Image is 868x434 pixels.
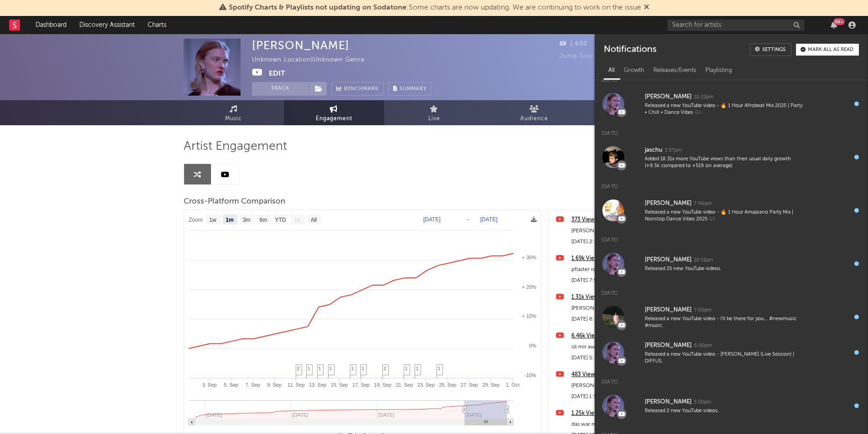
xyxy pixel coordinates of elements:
div: Released 25 new YouTube videos. [645,266,805,272]
div: [DATE] [595,228,868,246]
a: Settings [750,43,791,56]
div: [PERSON_NAME] [645,340,692,351]
span: 1 [416,366,419,371]
div: 7:46pm [694,200,712,207]
text: 23. Sep [417,382,434,388]
a: jaschu2:57pmAdded 18.31x more YouTube views than their usual daily growth (+9.5k compared to +519... [595,139,868,175]
button: 99+ [831,21,837,29]
span: 1 [351,366,354,371]
a: Music [184,100,284,125]
a: 1.69k Views, 70 Likes, 0 Comments [571,253,680,264]
text: 6m [259,217,267,223]
a: Discovery Assistant [73,16,141,34]
span: 1 [318,366,321,371]
text: + 20% [522,284,536,290]
text: 3. Sep [202,382,216,388]
button: Mark all as read [796,44,859,56]
span: 1 [329,366,332,371]
text: 25. Sep [439,382,456,388]
div: 1.31k Views, 145 Likes, 17 Comments [571,292,680,303]
text: + 10% [522,313,536,319]
div: 7:00pm [694,307,712,314]
text: 1y [294,217,300,223]
text: 5. Sep [224,382,238,388]
div: jaschu [645,145,663,156]
div: [DATE] 5:50 PM [571,352,680,363]
span: Artist Engagement [184,141,287,152]
a: 1.25k Views, 51 Likes, 3 Comments [571,408,680,419]
a: [PERSON_NAME]7:00pmReleased a new YouTube video - I'll be there for you... #newmusic #music. [595,299,868,335]
div: 99 + [833,18,845,25]
text: 1w [209,217,216,223]
a: [PERSON_NAME]10:22pmReleased a new YouTube video - 🔥 1 Hour Afrobeat Mix 2025 | Party • Chill • D... [595,86,868,122]
div: Added 18.31x more YouTube views than their usual daily growth (+9.5k compared to +519 on average). [645,156,805,170]
text: [DATE] [480,216,498,223]
div: [PERSON_NAME] [252,39,349,52]
div: [PERSON_NAME] [645,92,692,102]
text: 13. Sep [309,382,326,388]
text: 17. Sep [352,382,370,388]
div: Released 2 new YouTube videos. [645,408,805,414]
div: [PERSON_NAME] [645,255,692,266]
span: Dismiss [644,4,649,11]
div: [DATE] [595,370,868,388]
text: 29. Sep [482,382,499,388]
button: Summary [388,82,431,96]
span: Summary [400,87,426,92]
span: 2 [297,366,300,371]
span: Jump Score: 60.0 [560,53,614,59]
span: Live [428,113,440,124]
text: 15. Sep [330,382,348,388]
div: Released a new YouTube video - I'll be there for you... #newmusic #music. [645,316,805,330]
button: Track [252,82,309,96]
span: Benchmark [344,84,379,95]
div: 2:57pm [665,147,682,154]
a: Dashboard [29,16,73,34]
input: Search for artists [668,20,804,31]
text: Zoom [189,217,203,223]
a: Audience [484,100,585,125]
text: 27. Sep [460,382,478,388]
div: [DATE] [595,175,868,193]
text: All [310,217,316,223]
text: 7. Sep [245,382,260,388]
span: Audience [520,113,548,124]
div: [PERSON_NAME] [645,397,692,408]
div: Settings [762,47,786,52]
div: Released a new YouTube video - 🔥 1 Hour Amapiano Party Mix | Nonstop Dance Vibes 2025 🎶. [645,209,805,223]
div: Mark all as read [808,47,853,52]
div: [DATE] [595,281,868,299]
div: [DATE] 7:51 PM [571,275,680,286]
div: [DATE] 2:30 PM [571,236,680,247]
div: Notifications [604,43,656,56]
div: Released a new YouTube video - [PERSON_NAME] (Live Session) | DIFFUS. [645,351,805,365]
a: Playlists/Charts [585,100,685,125]
div: [DATE] 1:59 PM [571,391,680,402]
div: 6:00pm [694,342,712,349]
div: Released a new YouTube video - 🔥 1 Hour Afrobeat Mix 2025 | Party • Chill • Dance Vibes 🎶. [645,102,805,117]
div: Growth [619,63,649,78]
div: 5:50pm [694,399,711,406]
div: das war magisch mit Provinz, danke🌙 [571,419,680,430]
a: 6.46k Views, 124 Likes, 2 Comments [571,331,680,342]
div: pflaster ist schon seit mehr als einer Woche draußen🤠 [571,264,680,275]
div: ist mir auch nicht egal, dass ihr die pflaster-ep so viel hört!!❤️‍🩹 [571,342,680,352]
a: 483 Views, 55 Likes, 4 Comments [571,369,680,380]
div: [PERSON_NAME] [645,198,692,209]
text: 1. Oct [506,382,519,388]
text: [DATE] [423,216,441,223]
span: Spotify Charts & Playlists not updating on Sodatone [229,4,406,11]
a: [PERSON_NAME]5:50pmReleased 2 new YouTube videos. [595,388,868,424]
div: Unknown Location | Unknown Genre [252,55,375,66]
a: 373 Views, 37 Likes, 3 Comments [571,214,680,225]
text: 3m [242,217,250,223]
text: → [465,216,471,223]
text: YTD [275,217,286,223]
text: 11. Sep [287,382,304,388]
span: 1 [362,366,365,371]
span: 1.600 [560,41,587,47]
text: 21. Sep [395,382,413,388]
div: [PERSON_NAME] (Live Session) | DIFFUS [571,303,680,314]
